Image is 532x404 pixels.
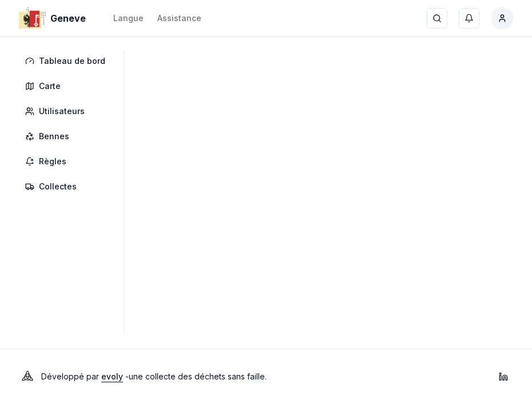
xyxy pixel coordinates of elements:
span: Collectes [39,181,77,192]
a: Carte [18,76,117,96]
span: Utilisateurs [39,106,85,117]
span: Geneve [50,11,86,25]
a: Règles [18,151,117,172]
div: Langue [113,13,144,24]
a: Geneve [18,11,90,25]
a: evoly [101,371,123,381]
a: Bennes [18,126,117,147]
a: Utilisateurs [18,101,117,122]
span: Bennes [39,131,69,142]
span: Tableau de bord [39,55,105,67]
img: Geneve Logo [18,5,46,32]
span: Règles [39,156,66,167]
span: Carte [39,80,61,92]
a: Collectes [18,176,117,197]
a: Assistance [157,11,201,25]
img: Evoly Logo [18,367,37,386]
p: Développé par - une collecte des déchets sans faille . [41,369,267,385]
button: Langue [113,11,144,25]
a: Tableau de bord [18,51,117,71]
